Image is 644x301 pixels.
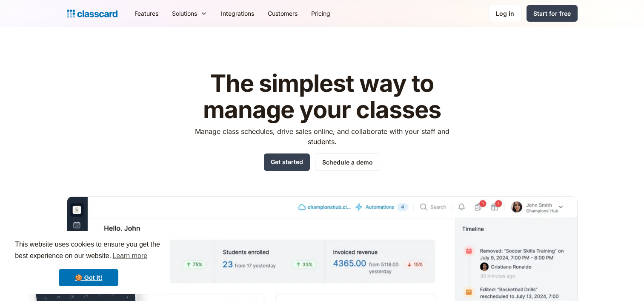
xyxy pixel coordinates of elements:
a: home [67,8,117,20]
a: Features [128,4,165,23]
p: Manage class schedules, drive sales online, and collaborate with your staff and students. [187,126,457,147]
a: learn more about cookies [111,250,149,262]
div: Solutions [165,4,214,23]
a: Start for free [527,5,578,22]
div: cookieconsent [7,231,170,294]
div: Start for free [533,9,571,18]
span: This website uses cookies to ensure you get the best experience on our website. [15,239,162,262]
a: dismiss cookie message [59,269,118,286]
a: Log in [489,5,521,22]
div: Solutions [172,9,197,18]
h1: The simplest way to manage your classes [187,71,457,123]
a: Customers [261,4,304,23]
a: Integrations [214,4,261,23]
div: Log in [496,9,514,18]
a: Get started [264,153,310,171]
a: Schedule a demo [315,153,380,171]
a: Pricing [304,4,337,23]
